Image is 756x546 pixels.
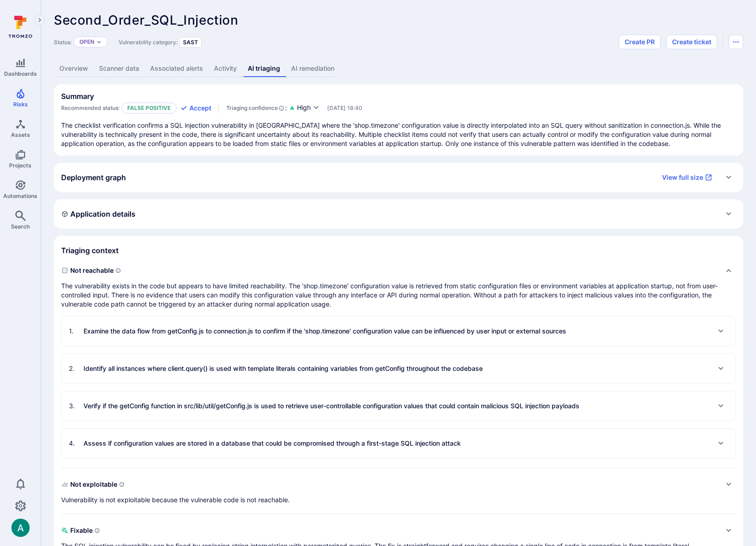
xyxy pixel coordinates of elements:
[62,354,735,383] div: Expand
[69,439,82,448] span: 4 .
[115,268,121,273] svg: Indicates if a vulnerability code, component, function or a library can actually be reached or in...
[61,104,120,111] span: Recommended status:
[226,104,278,113] span: Triaging confidence
[61,477,736,504] div: Expand
[61,263,718,278] span: Not reachable
[83,439,461,448] p: Assess if configuration values are stored in a database that could be compromised through a first...
[61,246,119,255] h2: Triaging context
[297,103,311,112] span: High
[54,12,239,28] span: Second_Order_SQL_Injection
[69,364,82,373] span: 2 .
[62,391,735,421] div: Expand
[62,429,735,458] div: Expand
[61,173,126,182] h2: Deployment graph
[145,60,209,77] a: Associated alerts
[11,519,30,537] div: Arjan Dehar
[286,60,340,77] a: AI remediation
[297,103,320,113] button: High
[121,103,177,114] p: False positive
[61,92,94,101] h2: Summary
[61,477,290,492] span: Not exploitable
[61,523,718,538] span: Fixable
[13,101,28,108] span: Risks
[9,162,31,169] span: Projects
[54,163,743,192] div: Expand
[96,39,102,45] button: Expand dropdown
[4,70,37,77] span: Dashboards
[619,35,661,49] button: Create PR
[11,131,30,138] span: Assets
[36,16,43,24] i: Expand navigation menu
[94,60,145,77] a: Scanner data
[279,104,284,113] svg: AI Triaging Agent self-evaluates the confidence behind recommended status based on the depth and ...
[61,209,136,218] h2: Application details
[3,192,37,199] span: Automations
[61,263,736,309] div: Collapse
[11,223,30,230] span: Search
[666,35,717,49] button: Create ticket
[54,60,743,77] div: Vulnerability tabs
[94,528,100,533] svg: Indicates if a vulnerability can be remediated or patched easily
[83,401,579,411] p: Verify if the getConfig function in src/lib/util/getConfig.js is used to retrieve user-controllab...
[54,39,72,46] span: Status:
[327,104,362,111] span: Only visible to Tromzo users
[179,37,202,47] div: SAST
[11,519,30,537] img: ACg8ocLSa5mPYBaXNx3eFu_EmspyJX0laNWN7cXOFirfQ7srZveEpg=s96-c
[34,15,45,26] button: Expand navigation menu
[83,327,566,336] p: Examine the data flow from getConfig.js to connection.js to confirm if the 'shop.timezone' config...
[242,60,286,77] a: AI triaging
[61,281,718,309] p: The vulnerability exists in the code but appears to have limited reachability. The 'shop.timezone...
[69,401,82,411] span: 3 .
[69,327,82,336] span: 1 .
[209,60,242,77] a: Activity
[61,121,736,148] p: The checklist verification confirms a SQL injection vulnerability in [GEOGRAPHIC_DATA] where the ...
[79,38,94,46] button: Open
[83,364,483,373] p: Identify all instances where client.query() is used with template literals containing variables f...
[54,60,94,77] a: Overview
[61,495,290,504] p: Vulnerability is not exploitable because the vulnerable code is not reachable.
[226,104,287,113] div: :
[62,317,735,346] div: Expand
[119,39,177,46] span: Vulnerability category:
[180,104,211,113] button: Accept
[729,35,743,49] button: Options menu
[119,482,125,487] svg: Indicates if a vulnerability can be exploited by an attacker to gain unauthorized access, execute...
[54,199,743,229] div: Expand
[657,170,718,185] a: View full size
